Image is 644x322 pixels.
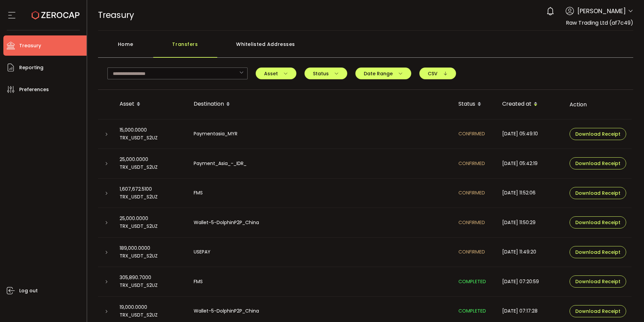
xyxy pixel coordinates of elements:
div: Home [98,37,153,58]
span: Status [313,71,339,76]
span: Asset [264,71,288,76]
div: Destination [188,99,453,110]
span: Preferences [19,85,49,95]
div: Paymentasia_MYR [188,130,453,138]
div: Wallet-5-DolphinP2P_China [188,219,453,226]
span: CSV [428,71,448,76]
div: Transfers [153,37,217,58]
div: 25,000.0000 TRX_USDT_S2UZ [114,215,188,230]
div: FMS [188,189,453,197]
button: Date Range [355,68,411,79]
button: Status [304,68,347,79]
span: COMPLETED [458,278,486,285]
div: FMS [188,278,453,286]
div: USEPAY [188,248,453,256]
span: Reporting [19,63,43,73]
span: Raw Trading Ltd (af7c49) [566,19,633,27]
span: Treasury [98,9,134,21]
div: Asset [114,99,188,110]
span: CONFIRMED [458,160,485,167]
span: CONFIRMED [458,189,485,196]
span: Log out [19,286,38,296]
div: 19,000.0000 TRX_USDT_S2UZ [114,303,188,319]
div: 189,000.0000 TRX_USDT_S2UZ [114,244,188,260]
div: Whitelisted Addresses [217,37,314,58]
span: [PERSON_NAME] [577,6,626,16]
span: CONFIRMED [458,219,485,226]
div: 1,607,672.5100 TRX_USDT_S2UZ [114,185,188,201]
div: Payment_Asia_-_IDR_ [188,160,453,167]
span: COMPLETED [458,307,486,314]
span: Date Range [364,71,403,76]
div: Wallet-5-DolphinP2P_China [188,307,453,315]
div: 25,000.0000 TRX_USDT_S2UZ [114,156,188,171]
div: 15,000.0000 TRX_USDT_S2UZ [114,126,188,142]
span: CONFIRMED [458,248,485,255]
span: CONFIRMED [458,130,485,137]
div: 305,890.7000 TRX_USDT_S2UZ [114,274,188,289]
button: CSV [419,68,456,79]
div: Status [453,99,497,110]
span: Treasury [19,41,41,51]
iframe: Chat Widget [493,51,644,322]
button: Asset [256,68,296,79]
